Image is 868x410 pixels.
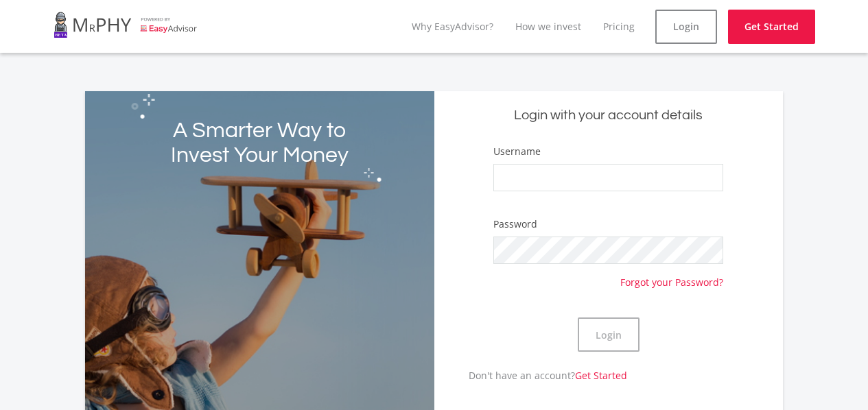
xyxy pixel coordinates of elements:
a: Why EasyAdvisor? [412,20,493,33]
label: Username [493,145,541,158]
label: Password [493,217,537,231]
a: Login [655,10,717,44]
a: Get Started [728,10,815,44]
p: Don't have an account? [434,368,627,383]
a: Get Started [575,369,627,382]
a: How we invest [515,20,581,33]
a: Pricing [603,20,635,33]
a: Forgot your Password? [620,264,723,289]
h2: A Smarter Way to Invest Your Money [155,119,364,168]
h5: Login with your account details [445,106,773,125]
button: Login [578,317,640,352]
